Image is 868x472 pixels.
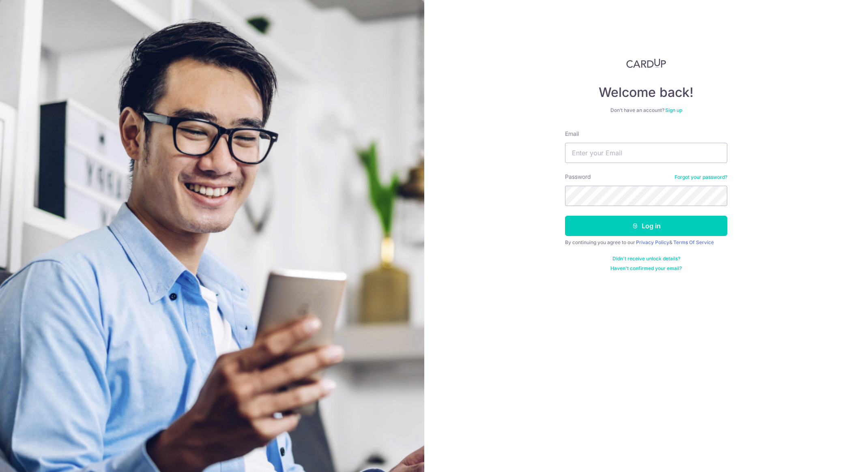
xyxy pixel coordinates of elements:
[675,174,727,180] a: Forgot your password?
[673,239,714,245] a: Terms Of Service
[610,265,682,272] a: Haven't confirmed your email?
[565,173,591,181] label: Password
[565,216,727,236] button: Log in
[565,130,579,138] label: Email
[565,107,727,114] div: Don’t have an account?
[612,255,680,262] a: Didn't receive unlock details?
[565,84,727,101] h4: Welcome back!
[565,143,727,163] input: Enter your Email
[626,58,666,68] img: CardUp Logo
[565,239,727,246] div: By continuing you agree to our &
[636,239,669,245] a: Privacy Policy
[665,107,682,113] a: Sign up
